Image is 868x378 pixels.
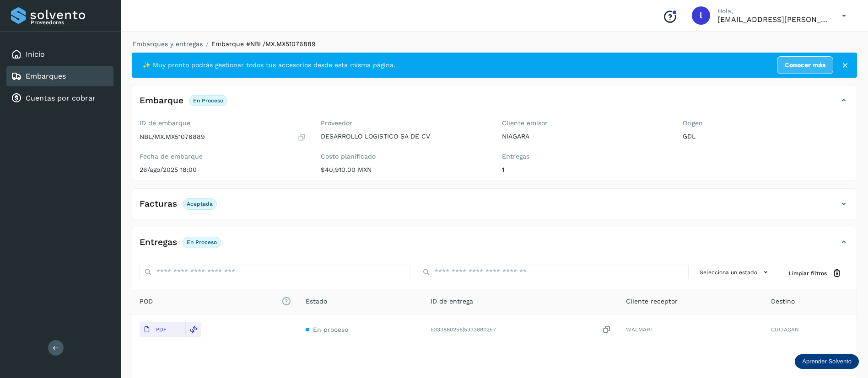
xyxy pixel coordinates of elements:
[140,133,205,141] p: NBL/MX.MX51076889
[140,96,183,106] h4: Embarque
[306,297,327,306] span: Estado
[6,88,113,108] div: Cuentas por cobrar
[156,326,167,333] p: PDF
[140,199,177,209] h4: Facturas
[185,322,201,337] div: Reemplazar POD
[211,40,316,48] span: Embarque #NBL/MX.MX51076889
[502,133,669,140] p: NIAGARA
[26,94,96,102] a: Cuentas por cobrar
[132,39,857,49] nav: breadcrumb
[321,119,487,127] label: Proveedor
[140,166,306,174] p: 26/ago/2025 18:00
[26,50,45,59] a: Inicio
[132,93,857,116] div: EmbarqueEn proceso
[764,314,857,345] td: CULIACAN
[132,234,857,257] div: EntregasEn proceso
[619,314,764,345] td: WALMART
[140,153,306,160] label: Fecha de embarque
[502,119,669,127] label: Cliente emisor
[31,19,110,26] p: Proveedores
[187,201,213,207] p: Aceptada
[683,133,849,140] p: GDL
[132,196,857,219] div: FacturasAceptada
[782,265,849,282] button: Limpiar filtros
[140,119,306,127] label: ID de embarque
[193,97,223,104] p: En proceso
[313,326,348,333] span: En proceso
[802,358,852,365] p: Aprender Solvento
[321,153,487,160] label: Costo planificado
[140,237,177,248] h4: Entregas
[502,166,669,174] p: 1
[143,60,395,70] span: ✨ Muy pronto podrás gestionar todos tus accesorios desde esta misma página.
[6,44,113,64] div: Inicio
[696,265,774,280] button: Selecciona un estado
[795,354,859,369] div: Aprender Solvento
[789,269,827,277] span: Limpiar filtros
[626,297,678,306] span: Cliente receptor
[6,66,113,86] div: Embarques
[777,56,833,74] a: Conocer más
[140,322,185,337] button: PDF
[717,7,827,15] p: Hola,
[717,15,827,24] p: lauraamalia.castillo@xpertal.com
[140,297,291,306] span: POD
[187,239,217,245] p: En proceso
[321,133,487,140] p: DESARROLLO LOGISTICO SA DE CV
[683,119,849,127] label: Origen
[431,297,473,306] span: ID de entrega
[26,72,66,80] a: Embarques
[321,166,487,174] p: $40,910.00 MXN
[132,40,203,48] a: Embarques y entregas
[502,153,669,160] label: Entregas
[771,297,795,306] span: Destino
[431,325,611,335] div: 5333880256|5333880257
